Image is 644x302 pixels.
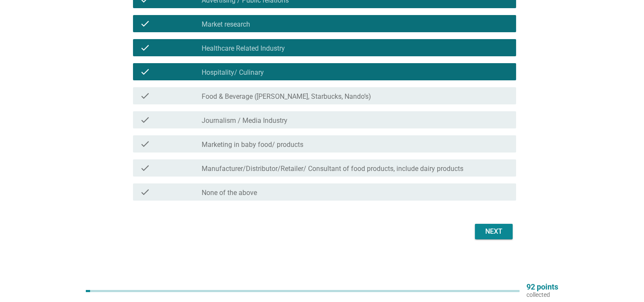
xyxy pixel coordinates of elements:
label: Food & Beverage ([PERSON_NAME], Starbucks, Nando’s) [202,92,371,101]
i: check [140,67,150,77]
i: check [140,115,150,125]
i: check [140,163,150,173]
div: Next [482,226,506,237]
button: Next [475,224,513,239]
p: collected [526,291,558,299]
label: None of the above [202,189,257,197]
i: check [140,91,150,101]
i: check [140,139,150,149]
i: check [140,187,150,197]
label: Marketing in baby food/ products [202,140,303,149]
i: check [140,43,150,53]
label: Journalism / Media Industry [202,116,287,125]
label: Hospitality/ Culinary [202,68,264,77]
label: Market research [202,20,250,29]
i: check [140,18,150,29]
p: 92 points [526,283,558,291]
label: Healthcare Related Industry [202,44,285,53]
label: Manufacturer/Distributor/Retailer/ Consultant of food products, include dairy products [202,165,463,173]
